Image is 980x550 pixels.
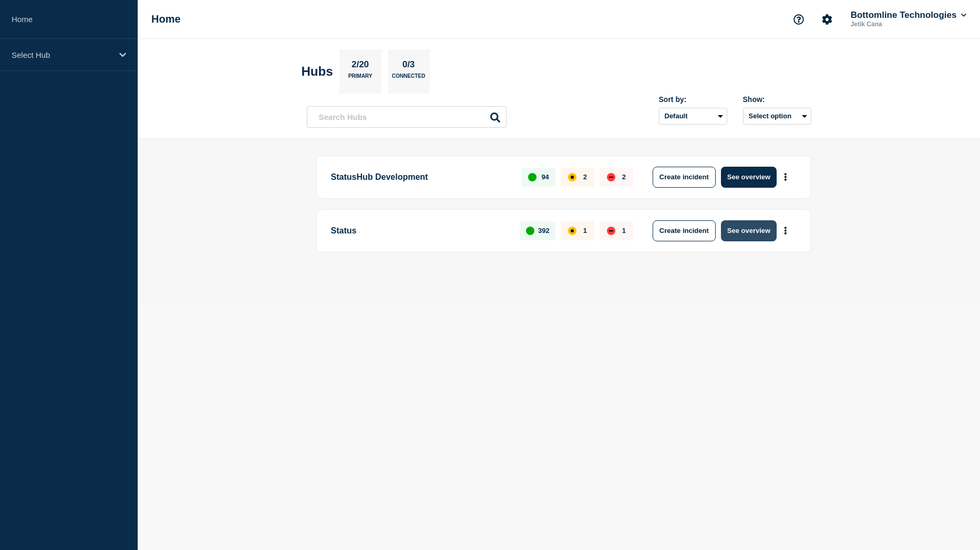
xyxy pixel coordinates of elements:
[528,173,537,181] div: up
[541,173,549,181] p: 94
[12,50,112,59] p: Select Hub
[347,59,373,73] p: 2/20
[151,13,181,25] h1: Home
[302,64,333,79] h2: Hubs
[659,108,727,125] select: Sort by
[816,8,838,30] button: Account settings
[568,227,576,235] div: affected
[622,227,626,235] p: 1
[348,73,373,84] p: Primary
[607,227,615,235] div: down
[659,95,727,104] div: Sort by:
[538,227,550,235] p: 392
[653,220,716,241] button: Create incident
[788,8,810,30] button: Support
[583,227,587,235] p: 1
[583,173,587,181] p: 2
[779,221,792,240] button: More actions
[392,73,425,84] p: Connected
[743,108,811,125] button: Select option
[721,167,777,188] button: See overview
[331,220,508,241] p: Status
[622,173,626,181] p: 2
[526,227,534,235] div: up
[849,10,968,21] button: Bottomline Technologies
[721,220,777,241] button: See overview
[849,21,958,28] p: Jetik Cana
[331,167,510,188] p: StatusHub Development
[607,173,615,181] div: down
[398,59,419,73] p: 0/3
[779,167,792,187] button: More actions
[743,95,811,104] div: Show:
[568,173,576,181] div: affected
[307,106,507,128] input: Search Hubs
[653,167,716,188] button: Create incident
